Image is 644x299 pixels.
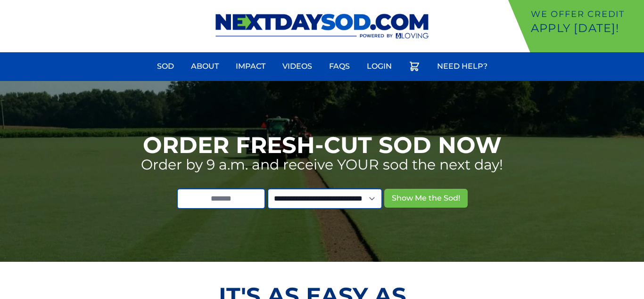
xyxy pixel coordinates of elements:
[431,55,493,78] a: Need Help?
[531,21,640,36] p: Apply [DATE]!
[141,156,503,173] p: Order by 9 a.m. and receive YOUR sod the next day!
[143,134,502,156] h1: Order Fresh-Cut Sod Now
[323,55,355,78] a: FAQs
[361,55,397,78] a: Login
[531,8,640,21] p: We offer Credit
[151,55,180,78] a: Sod
[384,189,468,208] button: Show Me the Sod!
[185,55,224,78] a: About
[277,55,318,78] a: Videos
[230,55,271,78] a: Impact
